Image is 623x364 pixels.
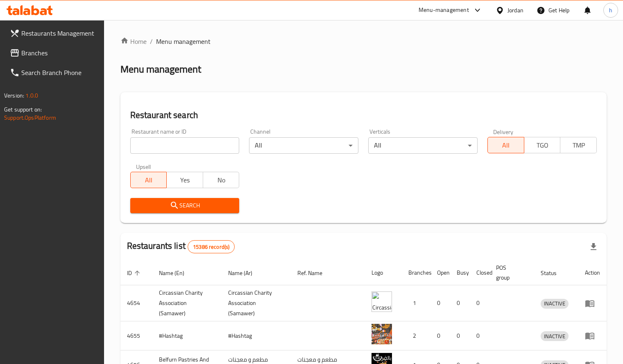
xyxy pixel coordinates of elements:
[156,36,211,46] span: Menu management
[188,243,234,251] span: 15386 record(s)
[3,23,104,43] a: Restaurants Management
[584,237,603,257] div: Export file
[491,139,521,151] span: All
[430,321,450,350] td: 0
[470,285,489,321] td: 0
[127,268,143,278] span: ID
[507,6,523,15] div: Jordan
[541,299,569,308] span: INACTIVE
[430,260,450,285] th: Open
[365,260,402,285] th: Logo
[541,331,569,341] div: INACTIVE
[120,321,152,350] td: 4655
[402,321,430,350] td: 2
[203,172,240,188] button: No
[3,43,104,63] a: Branches
[470,260,489,285] th: Closed
[524,137,561,153] button: TGO
[152,321,222,350] td: #Hashtag
[4,90,24,101] span: Version:
[450,285,470,321] td: 0
[130,109,597,121] h2: Restaurant search
[228,268,263,278] span: Name (Ar)
[487,137,524,153] button: All
[3,63,104,82] a: Search Branch Phone
[120,285,152,321] td: 4654
[496,263,524,282] span: POS group
[21,28,97,38] span: Restaurants Management
[430,285,450,321] td: 0
[136,164,151,169] label: Upsell
[368,137,478,154] div: All
[450,321,470,350] td: 0
[137,200,233,211] span: Search
[150,36,153,46] li: /
[4,112,56,123] a: Support.OpsPlatform
[609,6,612,15] span: h
[21,68,97,77] span: Search Branch Phone
[4,104,42,115] span: Get support on:
[560,137,597,153] button: TMP
[541,332,569,341] span: INACTIVE
[21,48,97,58] span: Branches
[166,172,203,188] button: Yes
[578,260,607,285] th: Action
[120,36,147,46] a: Home
[450,260,470,285] th: Busy
[130,172,167,188] button: All
[134,174,164,186] span: All
[419,5,469,15] div: Menu-management
[130,198,240,213] button: Search
[372,324,392,344] img: #Hashtag
[297,268,333,278] span: Ref. Name
[585,331,600,341] div: Menu
[25,90,38,101] span: 1.0.0
[528,139,557,151] span: TGO
[541,299,569,309] div: INACTIVE
[188,240,235,253] div: Total records count
[222,321,291,350] td: #Hashtag
[541,268,567,278] span: Status
[222,285,291,321] td: ​Circassian ​Charity ​Association​ (Samawer)
[206,174,236,186] span: No
[402,285,430,321] td: 1
[120,36,607,46] nav: breadcrumb
[159,268,195,278] span: Name (En)
[130,137,240,154] input: Search for restaurant name or ID..
[249,137,358,154] div: All
[120,63,201,76] h2: Menu management
[152,285,222,321] td: ​Circassian ​Charity ​Association​ (Samawer)
[170,174,200,186] span: Yes
[127,240,235,253] h2: Restaurants list
[493,129,514,134] label: Delivery
[372,291,392,312] img: ​Circassian ​Charity ​Association​ (Samawer)
[585,298,600,308] div: Menu
[564,139,594,151] span: TMP
[470,321,489,350] td: 0
[402,260,430,285] th: Branches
